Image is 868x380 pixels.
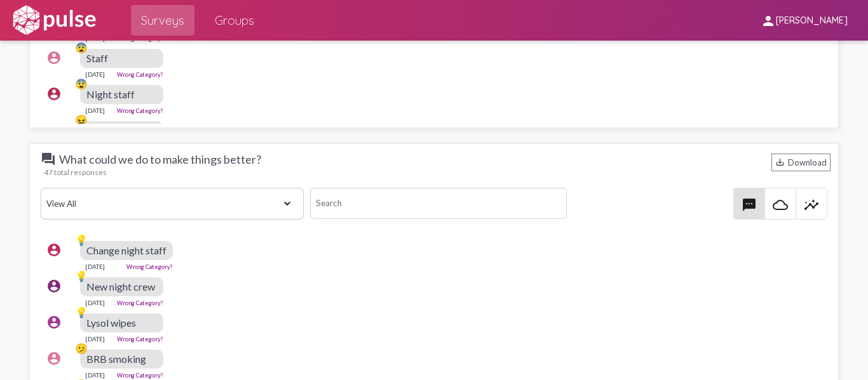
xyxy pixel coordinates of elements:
span: Change night staff [86,244,166,256]
a: Wrong Category? [117,107,163,114]
mat-icon: account_circle [46,122,62,138]
mat-icon: account_circle [46,86,62,102]
a: Wrong Category? [117,299,163,306]
div: [DATE] [85,371,105,379]
a: Wrong Category? [117,71,163,78]
a: Wrong Category? [117,372,163,379]
div: 47 total responses [44,167,831,177]
div: [DATE] [85,335,105,343]
mat-icon: account_circle [46,278,62,294]
a: Groups [205,5,264,36]
mat-icon: insights [804,197,819,213]
span: Groups [215,9,254,32]
mat-icon: cloud_queue [773,197,788,213]
a: Wrong Category? [117,336,163,343]
span: Lysol wipes [86,317,136,329]
span: What could we do to make things better? [41,152,261,167]
span: Staff [86,52,108,64]
div: 😖 [75,114,88,126]
mat-icon: account_circle [46,351,62,366]
div: 😨 [75,77,88,90]
div: [DATE] [85,70,105,78]
div: Download [771,154,831,171]
div: 💡 [75,306,88,318]
span: Night staff [86,88,135,100]
a: Surveys [131,5,194,36]
img: white-logo.svg [10,4,98,36]
mat-icon: account_circle [46,50,62,65]
div: [DATE] [85,299,105,306]
mat-icon: question_answer [41,152,56,167]
div: 🫤 [75,342,88,355]
div: [DATE] [85,263,105,270]
mat-icon: person [761,13,776,29]
mat-icon: account_circle [46,315,62,330]
div: [DATE] [85,107,105,114]
span: BRB smoking [86,353,146,365]
div: 💡 [75,233,88,246]
div: 😨 [75,41,88,54]
span: Surveys [141,9,184,32]
input: Search [310,188,567,219]
mat-icon: account_circle [46,242,62,258]
button: [PERSON_NAME] [750,8,858,32]
div: 💡 [75,270,88,282]
span: [PERSON_NAME] [776,15,848,27]
mat-icon: Download [775,157,785,167]
span: New night crew [86,280,155,292]
a: Wrong Category? [126,263,173,270]
mat-icon: textsms [742,197,757,213]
